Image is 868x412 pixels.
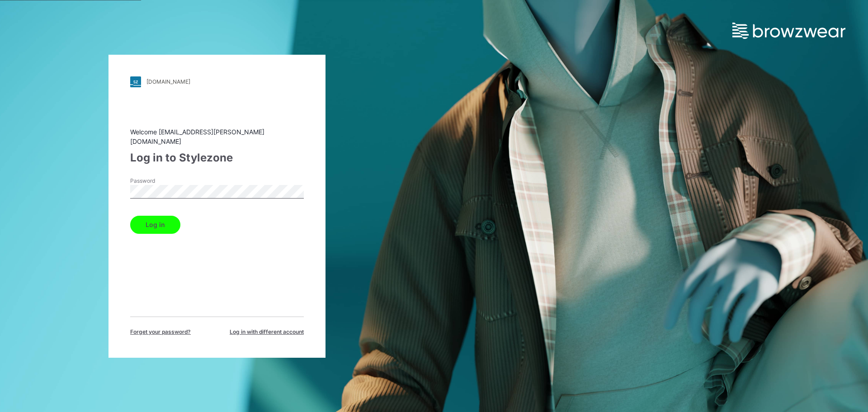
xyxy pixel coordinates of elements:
[130,216,180,234] button: Log in
[230,328,304,336] span: Log in with different account
[130,127,304,146] div: Welcome [EMAIL_ADDRESS][PERSON_NAME][DOMAIN_NAME]
[732,23,845,39] img: browzwear-logo.e42bd6dac1945053ebaf764b6aa21510.svg
[146,78,190,85] div: [DOMAIN_NAME]
[130,177,193,185] label: Password
[130,150,304,166] div: Log in to Stylezone
[130,76,141,87] img: stylezone-logo.562084cfcfab977791bfbf7441f1a819.svg
[130,328,191,336] span: Forget your password?
[130,76,304,87] a: [DOMAIN_NAME]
